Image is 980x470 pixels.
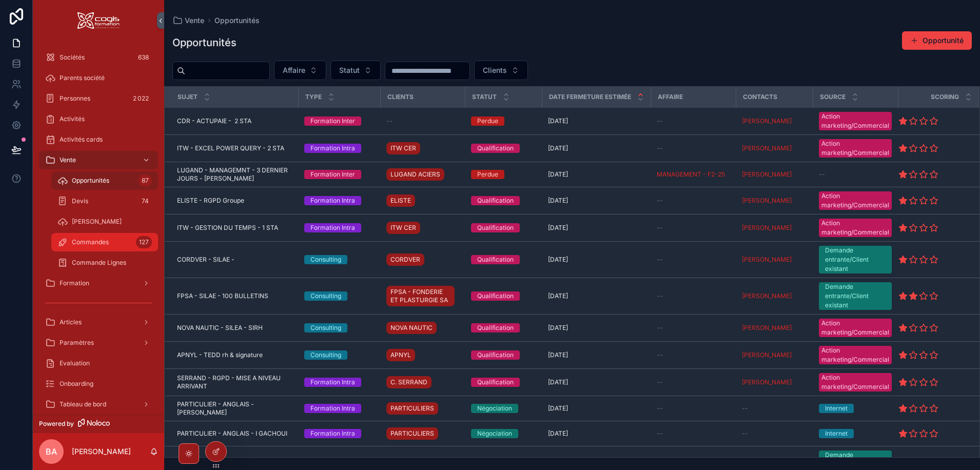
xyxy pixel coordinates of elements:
a: [PERSON_NAME] [742,170,807,179]
span: -- [657,197,663,205]
span: APNYL - TEDD rh & signature [177,351,263,359]
span: Date fermeture estimée [549,93,631,101]
a: [PERSON_NAME] [742,144,792,152]
a: [DATE] [548,144,644,152]
a: LUGAND ACIERS [386,166,459,183]
span: ITW CER [390,224,416,232]
a: NOVA NAUTIC [386,322,437,334]
a: LUGAND - MANAGEMNT - 3 DERNIER JOURS - [PERSON_NAME] [177,166,292,183]
a: Internet [819,404,892,413]
div: Formation Intra [310,223,355,232]
span: CDR - ACTUPAIE - 2 STA [177,117,251,125]
span: PARTICULIERS [390,404,434,413]
div: Internet [825,404,848,413]
div: Consulting [310,255,341,264]
a: ITW CER [386,140,459,156]
a: LUGAND ACIERS [386,168,444,181]
a: Onboarding [39,375,158,393]
a: -- [657,324,730,332]
a: Formation Intra [304,378,374,387]
a: Négociation [471,429,536,438]
a: [PERSON_NAME] [742,292,792,300]
div: scrollable content [33,41,164,415]
span: -- [657,256,663,264]
span: -- [742,404,748,413]
a: Qualification [471,255,536,264]
span: [PERSON_NAME] [742,224,792,232]
span: PARTICULIERS [390,429,434,438]
a: -- [657,144,730,152]
div: Formation Inter [310,170,355,179]
a: Formation Intra [304,223,374,232]
a: ELISTE - RGPD Groupe [177,197,292,205]
a: Perdue [471,170,536,179]
a: [PERSON_NAME] [742,351,792,359]
a: [PERSON_NAME] [742,256,792,264]
h1: Opportunités [172,35,237,50]
span: NOVA NAUTIC [390,324,433,332]
a: CORDVER [386,253,424,266]
span: -- [657,324,663,332]
span: Statut [339,65,360,75]
div: Consulting [310,350,341,360]
span: BA [46,445,57,458]
div: 87 [139,174,152,187]
a: [PERSON_NAME] [742,224,807,232]
div: 127 [136,236,152,248]
span: MANAGEMENT - F2-25 [657,170,725,179]
img: App logo [77,12,120,29]
a: Articles [39,313,158,331]
a: ITW CER [386,142,420,154]
div: Action marketing/Commercial [821,191,889,210]
div: Action marketing/Commercial [821,219,889,237]
span: Vente [60,156,76,164]
a: Qualification [471,291,536,301]
a: [DATE] [548,256,644,264]
a: PARTICULIERS [386,425,459,442]
a: C. SERRAND [386,374,459,390]
a: SERRAND - RGPD - MISE A NIVEAU ARRIVANT [177,374,292,390]
a: [DATE] [548,117,644,125]
a: C. SERRAND [386,376,432,388]
span: Activités [60,115,85,123]
a: [DATE] [548,170,644,179]
a: MANAGEMENT - F2-25 [657,170,730,179]
a: [PERSON_NAME] [742,197,807,205]
span: LUGAND ACIERS [390,170,440,179]
a: -- [657,256,730,264]
a: Internet [819,429,892,438]
div: Consulting [310,291,341,301]
a: ITW CER [386,220,459,236]
a: FPSA - FONDERIE ET PLASTURGIE SA [386,286,455,306]
a: -- [819,170,892,179]
a: -- [657,429,730,438]
span: Articles [60,318,82,326]
a: Action marketing/Commercial [819,373,892,391]
span: Personnes [60,94,90,103]
a: -- [657,404,730,413]
span: Powered by [39,420,74,428]
span: Vente [185,15,204,26]
a: CORDVER [386,251,459,268]
a: [DATE] [548,324,644,332]
span: -- [742,429,748,438]
a: [PERSON_NAME] [742,197,792,205]
span: Opportunités [72,177,109,185]
a: Commandes127 [51,233,158,251]
a: PARTICULIERS [386,402,438,415]
a: Action marketing/Commercial [819,346,892,364]
span: ITW - EXCEL POWER QUERY - 2 STA [177,144,284,152]
a: -- [742,404,807,413]
span: Formation [60,279,89,287]
span: PARTICULIER - ANGLAIS - [PERSON_NAME] [177,400,292,417]
a: PARTICULIERS [386,400,459,417]
span: [DATE] [548,324,568,332]
div: Formation Intra [310,378,355,387]
div: Action marketing/Commercial [821,139,889,158]
span: Parents société [60,74,105,82]
a: [DATE] [548,197,644,205]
